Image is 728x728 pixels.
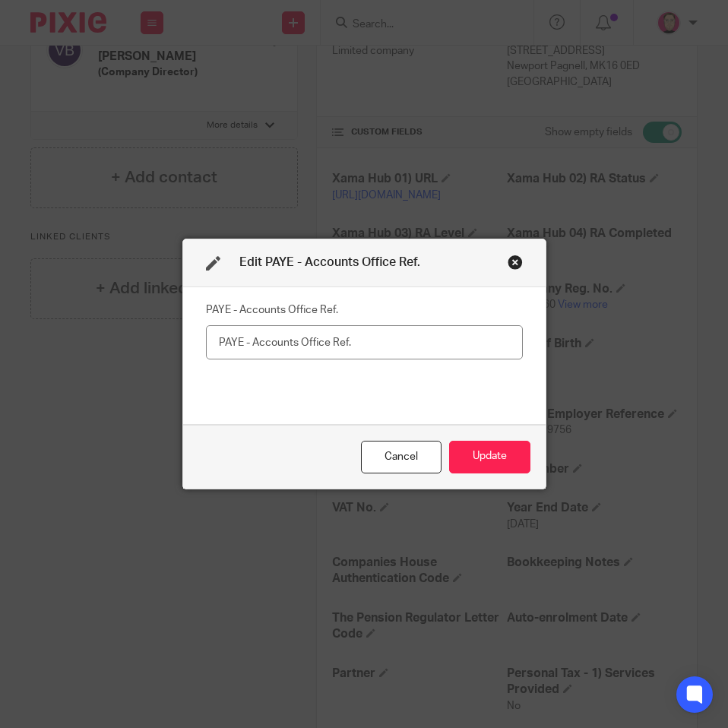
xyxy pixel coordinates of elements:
div: Close this dialog window [508,255,523,270]
span: Edit PAYE - Accounts Office Ref. [239,256,420,268]
input: PAYE - Accounts Office Ref. [206,325,523,359]
div: Close this dialog window [361,441,442,473]
label: PAYE - Accounts Office Ref. [206,302,338,318]
button: Update [449,441,530,473]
